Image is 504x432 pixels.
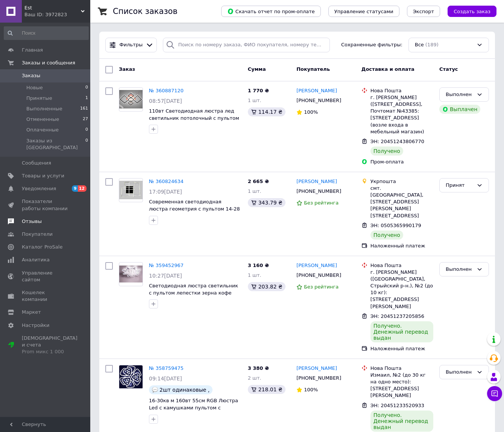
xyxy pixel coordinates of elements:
[4,26,89,40] input: Поиск
[149,398,238,417] a: 16-30кв м 160вт 55см RGB Люстра Led с камушками пультом c подсветкой диммер цвет черный
[119,365,143,388] img: Фото товару
[407,6,440,17] button: Экспорт
[22,160,51,166] span: Сообщения
[227,8,315,15] span: Скачать отчет по пром-оплате
[370,365,433,372] div: Нова Пошта
[119,365,143,389] a: Фото товару
[370,262,433,269] div: Нова Пошта
[413,9,434,14] span: Экспорт
[304,387,318,392] span: 100%
[26,95,52,102] span: Принятые
[248,263,269,268] span: 3 160 ₴
[295,186,343,196] div: [PHONE_NUMBER]
[22,309,41,316] span: Маркет
[80,105,88,112] span: 161
[248,365,269,371] span: 3 380 ₴
[149,88,184,93] a: № 360887120
[370,243,433,249] div: Наложенный платеж
[159,387,209,393] span: 2шт одинаковые ,
[248,272,261,278] span: 1 шт.
[85,95,88,102] span: 1
[22,60,75,66] span: Заказы и сообщения
[248,375,261,381] span: 2 шт.
[119,90,143,109] img: Фото товару
[119,178,143,202] a: Фото товару
[119,181,143,199] img: Фото товару
[149,283,238,310] a: Светодиодная люстра светильник с пультом лепестки зерна кофе белая 70см 190вт 16-37кв м 8090/8+4 ...
[248,385,285,394] div: 218.01 ₴
[446,91,474,99] div: Выполнен
[296,262,337,269] a: [PERSON_NAME]
[113,7,178,16] h1: Список заказов
[370,87,433,94] div: Нова Пошта
[119,87,143,111] a: Фото товару
[370,178,433,185] div: Укрпошта
[425,42,439,47] span: (189)
[370,403,424,408] span: ЭН: 20451233520933
[22,289,70,303] span: Кошелек компании
[440,8,496,14] a: Создать заказ
[149,273,182,279] span: 10:27[DATE]
[439,105,480,114] div: Выплачен
[149,376,182,382] span: 09:14[DATE]
[72,185,78,192] span: 9
[119,266,143,283] img: Фото товару
[22,335,77,356] span: [DEMOGRAPHIC_DATA] и счета
[248,282,285,291] div: 203.82 ₴
[248,107,285,116] div: 114.17 ₴
[149,108,239,135] span: 110вт Светодиодная люстра лед светильник потолочный с пультом и цветной подсветкой черные ромбы A...
[22,172,64,179] span: Товары и услуги
[22,185,56,192] span: Уведомления
[248,66,266,72] span: Сумма
[119,262,143,286] a: Фото товару
[341,41,402,49] span: Сохраненные фильтры:
[361,66,414,72] span: Доставка и оплата
[487,386,502,401] button: Чат с покупателем
[85,137,88,151] span: 0
[454,9,490,14] span: Создать заказ
[328,6,399,17] button: Управление статусами
[370,313,424,319] span: ЭН: 20451237205856
[221,6,321,17] button: Скачать отчет по пром-оплате
[22,47,43,53] span: Главная
[304,200,339,206] span: Без рейтинга
[370,223,421,228] span: ЭН: 0505365990179
[149,98,182,104] span: 08:57[DATE]
[370,321,433,342] div: Получено. Денежный перевод выдан
[296,365,337,372] a: [PERSON_NAME]
[22,244,62,250] span: Каталог ProSale
[370,411,433,432] div: Получено. Денежный перевод выдан
[78,185,87,192] span: 12
[370,185,433,219] div: смт. [GEOGRAPHIC_DATA], [STREET_ADDRESS] [PERSON_NAME][STREET_ADDRESS]
[26,127,59,133] span: Оплаченные
[439,66,458,72] span: Статус
[85,127,88,133] span: 0
[149,199,240,226] a: Современная светодиодная люстра геометрия с пультом 14-28 кв.м цвет Коричневый 150Ватт 70*61см ди...
[149,179,184,184] a: № 360824634
[248,188,261,194] span: 1 шт.
[22,270,70,283] span: Управление сайтом
[163,38,330,52] input: Поиск по номеру заказа, ФИО покупателя, номеру телефона, Email, номеру накладной
[149,365,184,371] a: № 358759475
[370,147,403,156] div: Получено
[446,368,474,376] div: Выполнен
[248,198,285,207] div: 343.79 ₴
[370,159,433,165] div: Пром-оплата
[152,387,158,393] img: :speech_balloon:
[26,137,85,151] span: Заказы из [GEOGRAPHIC_DATA]
[370,372,433,399] div: Измаил, №2 (до 30 кг на одно место): [STREET_ADDRESS][PERSON_NAME]
[120,41,143,49] span: Фильтры
[446,182,474,189] div: Принят
[24,5,81,11] span: Est
[304,284,339,290] span: Без рейтинга
[446,266,474,273] div: Выполнен
[295,96,343,105] div: [PHONE_NUMBER]
[22,198,70,212] span: Показатели работы компании
[22,231,53,238] span: Покупатели
[296,178,337,185] a: [PERSON_NAME]
[370,139,424,144] span: ЭН: 20451243806770
[370,231,403,240] div: Получено
[24,11,90,18] div: Ваш ID: 3972823
[334,9,393,14] span: Управление статусами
